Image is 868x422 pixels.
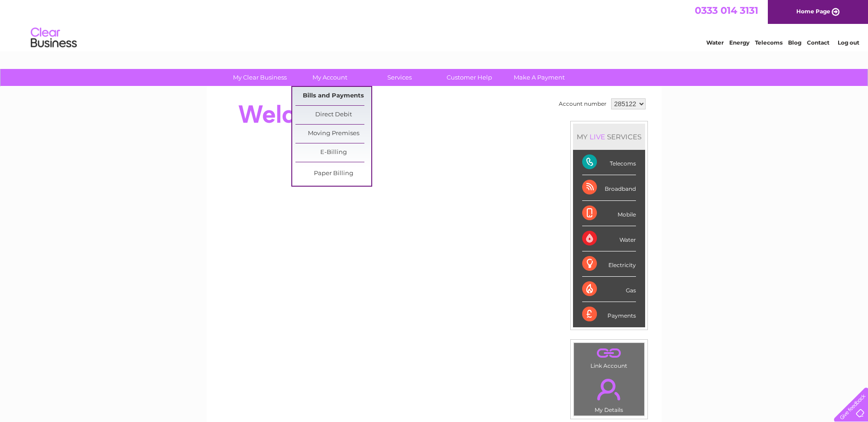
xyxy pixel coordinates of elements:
[729,39,749,46] a: Energy
[582,150,636,175] div: Telecoms
[788,39,801,46] a: Blog
[582,175,636,200] div: Broadband
[807,39,829,46] a: Contact
[556,96,609,112] td: Account number
[573,124,645,150] div: MY SERVICES
[295,143,371,162] a: E-Billing
[576,345,642,361] a: .
[30,24,77,52] img: logo.png
[295,125,371,143] a: Moving Premises
[501,69,577,86] a: Make A Payment
[292,69,368,86] a: My Account
[295,165,371,183] a: Paper Billing
[217,5,652,45] div: Clear Business is a trading name of Verastar Limited (registered in [GEOGRAPHIC_DATA] No. 3667643...
[295,106,371,124] a: Direct Debit
[582,251,636,277] div: Electricity
[362,69,437,86] a: Services
[582,277,636,302] div: Gas
[431,69,507,86] a: Customer Help
[222,69,298,86] a: My Clear Business
[582,302,636,327] div: Payments
[706,39,724,46] a: Water
[573,371,645,416] td: My Details
[838,39,859,46] a: Log out
[576,373,642,405] a: .
[582,201,636,226] div: Mobile
[755,39,783,46] a: Telecoms
[573,342,645,371] td: Link Account
[295,87,371,105] a: Bills and Payments
[695,5,758,16] a: 0333 014 3131
[582,226,636,251] div: Water
[588,132,607,141] div: LIVE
